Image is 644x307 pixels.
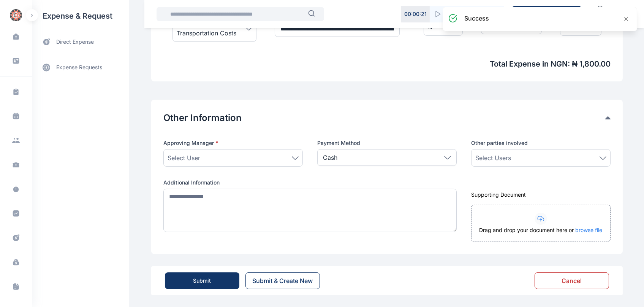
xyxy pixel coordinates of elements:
a: expense requests [32,58,129,76]
span: Select Users [475,153,511,162]
a: direct expense [32,32,129,52]
span: direct expense [56,38,94,46]
span: browse file [576,227,603,233]
label: Additional Information [163,179,457,186]
p: Cash [323,153,337,162]
button: Submit [165,272,239,289]
div: expense requests [32,52,129,76]
button: Other Information [163,112,605,124]
div: Other Information [163,112,611,124]
button: Continue [430,6,473,22]
button: Cancel [535,272,609,289]
div: Drag and drop your document here or [472,226,610,242]
label: Payment Method [317,139,457,147]
span: Other parties involved [471,139,528,147]
span: Approving Manager [163,139,218,147]
div: Supporting Document [471,191,611,199]
span: Total Expense in NGN : ₦ 1,800.00 [163,59,611,69]
p: 00 : 00 : 21 [404,10,427,18]
span: Select User [168,153,200,162]
a: Calendar [587,3,613,25]
button: Submit & Create New [245,272,320,289]
div: Submit [193,277,211,285]
span: Local Travel / Transportation Costs [177,19,245,38]
h3: success [464,14,489,23]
